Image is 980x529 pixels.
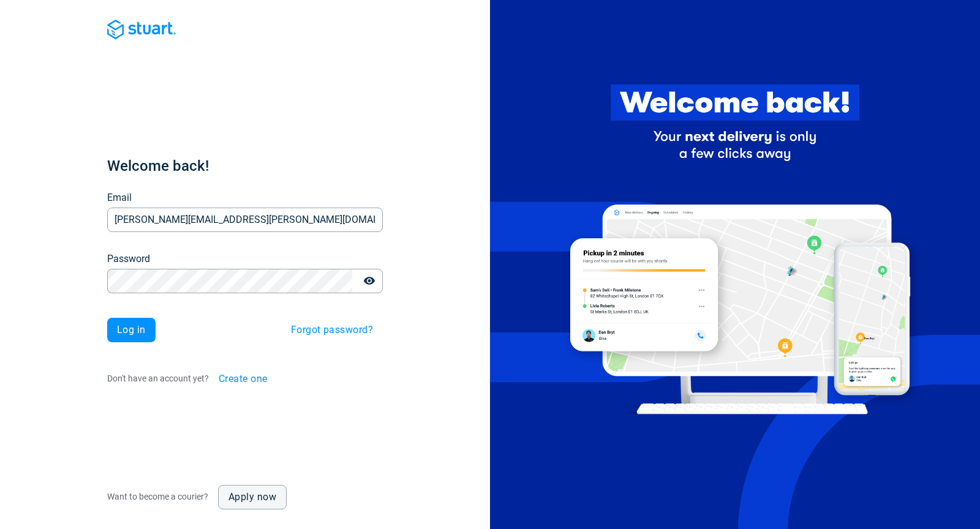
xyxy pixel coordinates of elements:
[107,156,383,176] h1: Welcome back!
[281,318,383,342] button: Forgot password?
[219,374,268,384] span: Create one
[291,325,373,335] span: Forgot password?
[228,492,276,502] span: Apply now
[209,367,277,391] button: Create one
[107,318,156,342] button: Log in
[107,20,176,39] img: Blue logo
[107,190,132,205] label: Email
[117,325,146,335] span: Log in
[107,492,208,501] span: Want to become a courier?
[107,373,209,383] span: Don't have an account yet?
[107,252,150,266] label: Password
[218,485,287,509] a: Apply now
